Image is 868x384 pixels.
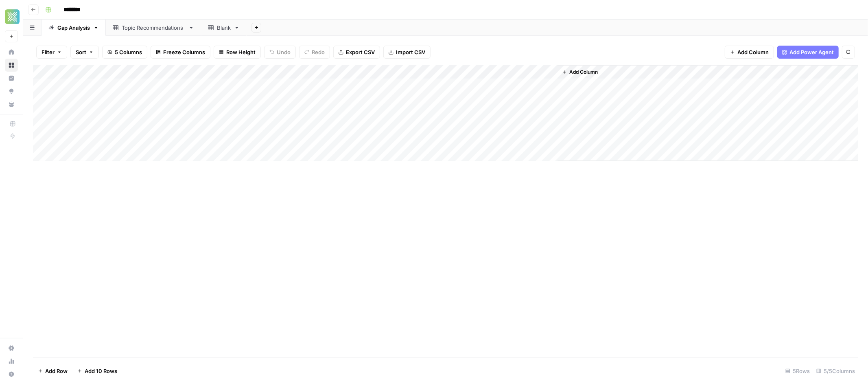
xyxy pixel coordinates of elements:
[106,20,201,36] a: Topic Recommendations
[312,48,325,56] span: Redo
[36,46,67,59] button: Filter
[569,68,598,76] span: Add Column
[5,98,18,111] a: Your Data
[5,59,18,72] a: Browse
[396,48,425,56] span: Import CSV
[70,46,99,59] button: Sort
[559,67,601,77] button: Add Column
[57,24,90,32] div: Gap Analysis
[115,48,142,56] span: 5 Columns
[45,367,68,375] span: Add Row
[777,46,839,59] button: Add Power Agent
[5,368,18,381] button: Help + Support
[102,46,147,59] button: 5 Columns
[737,48,769,56] span: Add Column
[5,342,18,355] a: Settings
[346,48,375,56] span: Export CSV
[333,46,380,59] button: Export CSV
[42,20,106,36] a: Gap Analysis
[789,48,834,56] span: Add Power Agent
[76,48,86,56] span: Sort
[264,46,296,59] button: Undo
[5,7,18,27] button: Workspace: Xponent21
[5,72,18,85] a: Insights
[277,48,291,56] span: Undo
[5,355,18,368] a: Usage
[42,48,55,56] span: Filter
[214,46,261,59] button: Row Height
[813,364,858,377] div: 5/5 Columns
[151,46,210,59] button: Freeze Columns
[5,46,18,59] a: Home
[33,364,72,377] button: Add Row
[5,9,20,24] img: Xponent21 Logo
[725,46,774,59] button: Add Column
[85,367,117,375] span: Add 10 Rows
[226,48,256,56] span: Row Height
[5,85,18,98] a: Opportunities
[122,24,185,32] div: Topic Recommendations
[72,364,122,377] button: Add 10 Rows
[299,46,330,59] button: Redo
[782,364,813,377] div: 5 Rows
[383,46,431,59] button: Import CSV
[201,20,247,36] a: Blank
[217,24,231,32] div: Blank
[163,48,205,56] span: Freeze Columns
